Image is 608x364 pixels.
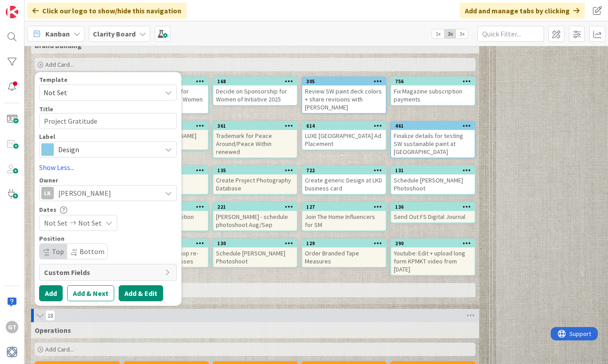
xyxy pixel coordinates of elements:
div: 135 [217,167,297,174]
div: 221[PERSON_NAME] - schedule photoshoot Aug/Sep [213,203,297,231]
div: 290Youtube: Edit + upload long form KPMKT video from [DATE] [391,239,475,275]
span: Operations [35,326,71,335]
div: 135 [213,166,297,174]
div: GT [6,321,18,333]
div: 290 [391,239,475,247]
div: 127 [302,203,386,211]
a: Show Less... [39,162,177,173]
span: Design [58,143,157,156]
div: 136 [391,203,475,211]
span: Dates [39,206,56,213]
div: 614 [306,123,386,129]
div: Schedule [PERSON_NAME] Photoshoot [213,247,297,267]
span: Position [39,235,64,242]
input: Quick Filter... [477,26,544,42]
span: 2x [444,29,456,38]
div: 129Order Branded Tape Measures [302,239,386,267]
div: 614LUXE [GEOGRAPHIC_DATA] Ad Placement [302,122,386,150]
div: 461 [395,123,475,129]
div: 131Schedule [PERSON_NAME] Photoshoot [391,166,475,194]
div: Finalize details for testing SW sustainable paint at [GEOGRAPHIC_DATA] [391,130,475,158]
div: 361Trademark for Peace Around/Peace Within renewed [213,122,297,158]
span: 18 [45,310,55,321]
div: 361 [217,123,297,129]
span: Add Card... [45,61,74,69]
button: Add [39,285,63,301]
span: Label [39,133,55,140]
div: Youtube: Edit + upload long form KPMKT video from [DATE] [391,247,475,275]
span: Support [19,1,40,12]
span: Add Card... [45,345,74,353]
div: 756 [395,78,475,85]
button: Add & Edit [119,285,163,301]
div: 614 [302,122,386,130]
div: Create Project Photography Database [213,174,297,194]
label: Title [39,105,53,113]
div: Send Out FS Digital Journal [391,211,475,222]
img: avatar [6,346,18,358]
div: 722Create generic Design at LKD business card [302,166,386,194]
div: 130 [213,239,297,247]
img: Visit kanbanzone.com [6,6,18,18]
div: Join The Home Influencers for SM [302,211,386,231]
div: 305Review SW paint deck colors + share revisions with [PERSON_NAME] [302,77,386,113]
div: 130 [217,240,297,247]
div: Trademark for Peace Around/Peace Within renewed [213,130,297,158]
div: 129 [306,240,386,247]
span: Bottom [80,247,104,256]
div: 756 [391,77,475,85]
div: 136Send Out FS Digital Journal [391,203,475,222]
span: Template [39,77,68,83]
span: Not Set [44,87,155,98]
div: LUXE [GEOGRAPHIC_DATA] Ad Placement [302,130,386,150]
div: 129 [302,239,386,247]
div: 722 [306,167,386,174]
span: Owner [39,177,58,183]
div: LK [41,187,54,199]
div: 461 [391,122,475,130]
div: 461Finalize details for testing SW sustainable paint at [GEOGRAPHIC_DATA] [391,122,475,158]
div: Schedule [PERSON_NAME] Photoshoot [391,174,475,194]
div: Add and manage tabs by clicking [460,3,585,19]
button: Add & Next [67,285,114,301]
textarea: Project Gratitude [39,113,177,129]
span: Not Set [44,218,68,228]
a: Show Less (14) [35,283,476,297]
div: Fix Magazine subscription payments [391,85,475,105]
div: 290 [395,240,475,247]
div: 305 [302,77,386,85]
div: 127Join The Home Influencers for SM [302,203,386,231]
div: Order Branded Tape Measures [302,247,386,267]
div: Review SW paint deck colors + share revisions with [PERSON_NAME] [302,85,386,113]
div: 168 [213,77,297,85]
div: Decide on Sponsorship for Women of Initiative 2025 [213,85,297,105]
div: 136 [395,204,475,210]
div: 135Create Project Photography Database [213,166,297,194]
div: Click our logo to show/hide this navigation [27,3,187,19]
span: Custom Fields [44,267,160,278]
span: [PERSON_NAME] [58,188,111,198]
span: 1x [432,29,444,38]
div: 131 [395,167,475,174]
div: 127 [306,204,386,210]
div: 756Fix Magazine subscription payments [391,77,475,105]
div: 361 [213,122,297,130]
div: 305 [306,78,386,85]
div: 131 [391,166,475,174]
b: Clarity Board [93,29,136,38]
span: Top [52,247,64,256]
div: 221 [213,203,297,211]
div: Create generic Design at LKD business card [302,174,386,194]
div: [PERSON_NAME] - schedule photoshoot Aug/Sep [213,211,297,231]
div: 221 [217,204,297,210]
div: 722 [302,166,386,174]
div: 168Decide on Sponsorship for Women of Initiative 2025 [213,77,297,105]
div: 168 [217,78,297,85]
div: 130Schedule [PERSON_NAME] Photoshoot [213,239,297,267]
span: 3x [456,29,468,38]
span: Not Set [78,218,102,228]
span: Kanban [45,28,70,39]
